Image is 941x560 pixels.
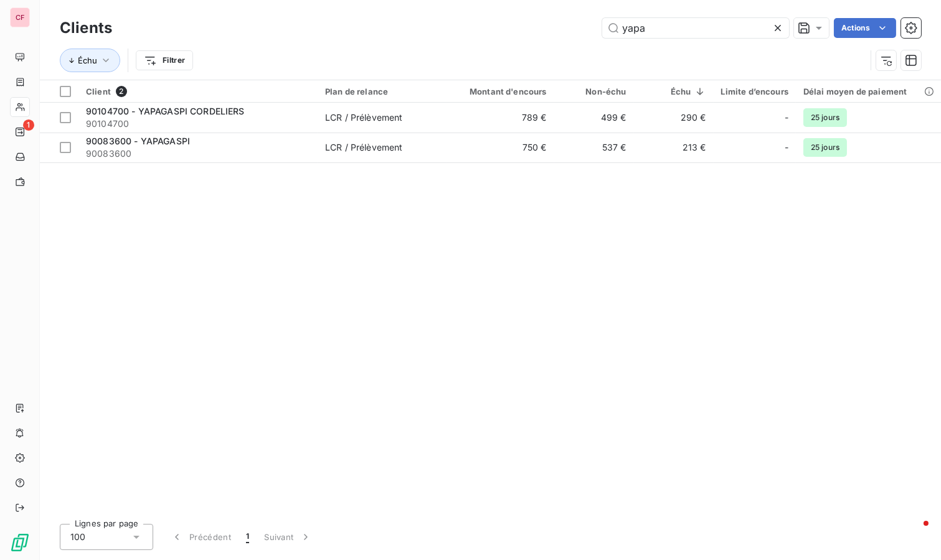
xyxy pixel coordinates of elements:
[641,86,706,96] div: Échu
[136,50,193,70] button: Filtrer
[602,18,789,38] input: Rechercher
[70,531,85,543] span: 100
[455,86,547,96] div: Montant d'encours
[86,106,245,116] span: 90104700 - YAPAGASPI CORDELIERS
[803,138,847,157] span: 25 jours
[257,524,319,550] button: Suivant
[86,118,310,130] span: 90104700
[721,86,788,96] div: Limite d’encours
[562,86,627,96] div: Non-échu
[447,133,554,162] td: 750 €
[803,108,847,127] span: 25 jours
[246,531,249,543] span: 1
[10,7,30,27] div: CF
[163,524,239,550] button: Précédent
[10,533,30,553] img: Logo LeanPay
[785,141,788,154] span: -
[325,86,440,96] div: Plan de relance
[116,86,127,97] span: 2
[86,136,190,146] span: 90083600 - YAPAGASPI
[834,18,896,38] button: Actions
[803,86,937,96] div: Délai moyen de paiement
[554,133,634,162] td: 537 €
[23,119,34,131] span: 1
[86,86,111,96] span: Client
[554,103,634,133] td: 499 €
[86,147,310,160] span: 90083600
[634,133,714,162] td: 213 €
[78,55,97,65] span: Échu
[60,17,112,39] h3: Clients
[899,518,929,548] iframe: Intercom live chat
[785,111,788,124] span: -
[325,111,403,124] div: LCR / Prélèvement
[447,103,554,133] td: 789 €
[325,141,403,154] div: LCR / Prélèvement
[239,524,257,550] button: 1
[634,103,714,133] td: 290 €
[60,49,120,72] button: Échu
